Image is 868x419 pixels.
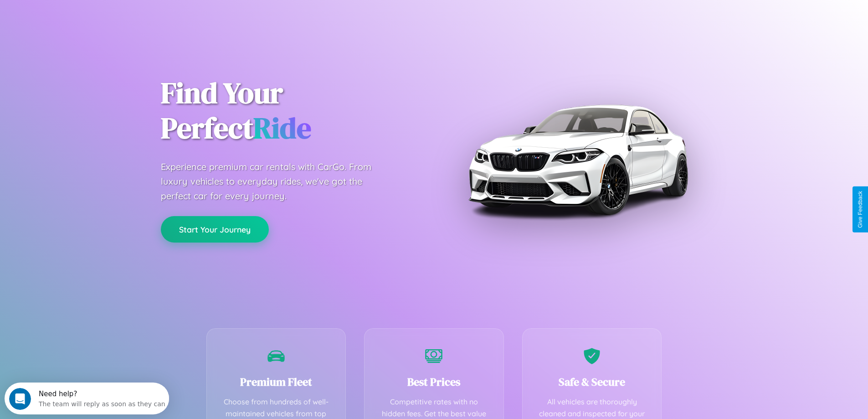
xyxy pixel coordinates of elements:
button: Start Your Journey [161,216,269,243]
h3: Safe & Secure [536,374,648,389]
iframe: Intercom live chat [9,388,31,410]
img: Premium BMW car rental vehicle [464,46,692,274]
div: The team will reply as soon as they can [34,15,161,25]
span: Ride [253,108,311,148]
iframe: Intercom live chat discovery launcher [5,383,169,414]
div: Open Intercom Messenger [4,4,169,29]
h3: Best Prices [378,374,490,389]
p: Experience premium car rentals with CarGo. From luxury vehicles to everyday rides, we've got the ... [161,160,389,203]
div: Need help? [34,8,161,15]
div: Give Feedback [857,191,863,228]
h3: Premium Fleet [221,374,332,389]
h1: Find Your Perfect [161,76,421,146]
